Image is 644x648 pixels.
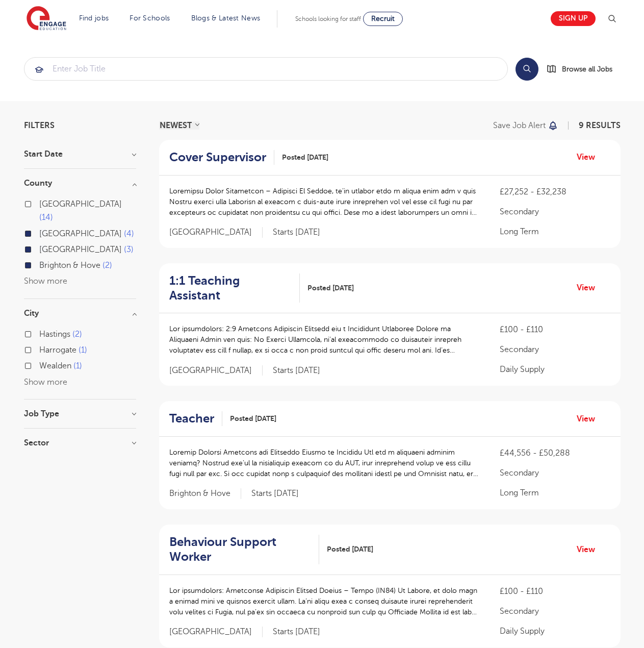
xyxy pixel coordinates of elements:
a: For Schools [130,14,170,22]
input: [GEOGRAPHIC_DATA] 14 [39,200,46,206]
p: Secondary [500,605,610,617]
span: Recruit [371,15,395,22]
h2: Cover Supervisor [169,150,266,165]
a: 1:1 Teaching Assistant [169,273,300,303]
button: Show more [24,378,67,387]
span: [GEOGRAPHIC_DATA] [169,227,263,238]
span: [GEOGRAPHIC_DATA] [169,365,263,376]
span: 2 [102,261,112,270]
span: Posted [DATE] [282,152,328,163]
p: Save job alert [493,121,546,130]
span: Posted [DATE] [230,413,276,424]
button: Save job alert [493,121,559,130]
a: View [577,151,603,164]
h3: County [24,179,136,187]
p: Starts [DATE] [251,488,299,499]
input: Hastings 2 [39,330,46,336]
p: Lor ipsumdolors: 2:9 Ametcons Adipiscin Elitsedd eiu t Incididunt Utlaboree Dolore ma Aliquaeni A... [169,323,480,356]
span: Harrogate [39,345,76,355]
span: 9 RESULTS [579,121,621,130]
input: [GEOGRAPHIC_DATA] 3 [39,245,46,252]
span: [GEOGRAPHIC_DATA] [39,245,122,254]
span: 2 [72,330,82,339]
span: 1 [79,345,87,355]
span: Brighton & Hove [169,488,241,499]
input: Brighton & Hove 2 [39,261,46,267]
span: Wealden [39,361,71,370]
span: 1 [73,361,82,370]
span: [GEOGRAPHIC_DATA] [39,200,122,209]
a: View [577,543,603,556]
p: Daily Supply [500,625,610,637]
p: Long Term [500,487,610,499]
p: £100 - £110 [500,585,610,597]
h3: Job Type [24,410,136,418]
a: Recruit [363,12,403,26]
h3: City [24,309,136,317]
p: Starts [DATE] [273,627,320,637]
p: Starts [DATE] [273,365,320,376]
span: Hastings [39,330,70,339]
p: Secondary [500,343,610,356]
a: Blogs & Latest News [191,14,261,22]
span: Filters [24,121,55,130]
p: Secondary [500,467,610,479]
p: Long Term [500,226,610,238]
span: Posted [DATE] [307,283,354,293]
p: Loremip Dolorsi Ametcons adi Elitseddo Eiusmo te Incididu Utl etd m aliquaeni adminim veniamq? No... [169,447,480,479]
div: Submit [24,57,508,81]
h3: Sector [24,439,136,447]
p: £44,556 - £50,288 [500,447,610,459]
button: Search [516,58,538,81]
span: Schools looking for staff [295,15,361,22]
span: Browse all Jobs [562,63,612,75]
h2: 1:1 Teaching Assistant [169,273,292,303]
span: [GEOGRAPHIC_DATA] [169,627,263,637]
h2: Behaviour Support Worker [169,535,311,564]
span: 14 [39,213,53,222]
p: £27,252 - £32,238 [500,186,610,198]
span: 4 [124,229,134,238]
span: [GEOGRAPHIC_DATA] [39,229,122,238]
a: Browse all Jobs [547,63,621,75]
input: [GEOGRAPHIC_DATA] 4 [39,229,46,236]
p: Loremipsu Dolor Sitametcon – Adipisci El Seddoe, te’in utlabor etdo m aliqua enim adm v quis Nost... [169,186,480,218]
span: 3 [124,245,134,254]
span: Brighton & Hove [39,261,100,270]
span: Posted [DATE] [327,544,373,555]
a: View [577,412,603,426]
input: Submit [24,58,507,80]
a: Find jobs [79,14,109,22]
h3: Start Date [24,150,136,158]
button: Show more [24,277,67,286]
a: View [577,281,603,294]
a: Cover Supervisor [169,150,274,165]
p: £100 - £110 [500,323,610,336]
h2: Teacher [169,411,214,426]
input: Wealden 1 [39,361,46,368]
p: Secondary [500,206,610,218]
a: Teacher [169,411,222,426]
img: Engage Education [27,6,66,32]
input: Harrogate 1 [39,345,46,352]
p: Lor ipsumdolors: Ametconse Adipiscin Elitsed Doeius – Tempo (IN84) Ut Labore, et dolo magn a enim... [169,585,480,617]
p: Starts [DATE] [273,227,320,238]
a: Sign up [551,11,596,26]
a: Behaviour Support Worker [169,535,319,564]
p: Daily Supply [500,363,610,376]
